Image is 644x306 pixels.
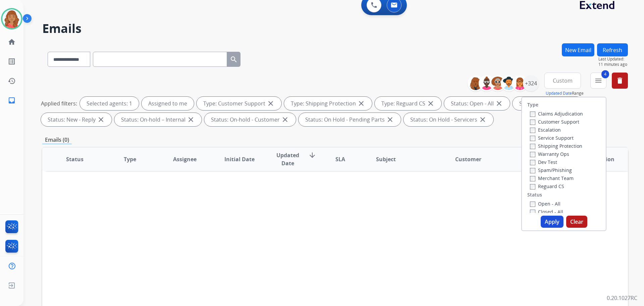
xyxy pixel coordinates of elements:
span: Range [546,90,584,96]
input: Service Support [530,136,535,141]
mat-icon: close [427,99,435,107]
div: Status: New - Initial [513,97,583,110]
input: Spam/Phishing [530,168,535,173]
span: Custom [553,79,573,82]
label: Type [527,101,538,108]
div: Status: New - Reply [41,113,112,126]
span: 11 minutes ago [598,62,628,67]
div: +324 [523,75,539,91]
label: Dev Test [530,159,557,165]
button: Refresh [597,43,628,56]
label: Status [527,191,542,198]
label: Merchant Team [530,175,574,181]
p: 0.20.1027RC [607,294,637,302]
button: Apply [541,216,563,228]
label: Service Support [530,135,574,141]
label: Customer Support [530,119,579,125]
span: SLA [335,155,345,163]
input: Dev Test [530,160,535,165]
mat-icon: close [357,99,365,107]
button: 4 [590,73,606,89]
p: Emails (0) [42,136,72,144]
button: Custom [544,73,581,89]
div: Selected agents: 1 [80,97,139,110]
mat-icon: close [281,116,289,124]
input: Closed - All [530,210,535,215]
label: Escalation [530,127,561,133]
mat-icon: close [97,116,105,124]
input: Claims Adjudication [530,112,535,117]
div: Type: Shipping Protection [284,97,372,110]
label: Spam/Phishing [530,167,572,173]
span: Updated Date [273,151,303,167]
span: Subject [376,155,396,163]
div: Type: Reguard CS [375,97,441,110]
button: New Email [562,43,594,56]
mat-icon: menu [594,77,602,85]
span: Initial Date [224,155,255,163]
label: Open - All [530,201,560,207]
mat-icon: close [267,99,275,107]
input: Open - All [530,202,535,207]
mat-icon: close [386,116,394,124]
div: Status: On Hold - Servicers [404,113,493,126]
div: Status: On-hold – Internal [114,113,202,126]
mat-icon: arrow_downward [308,151,316,159]
input: Customer Support [530,120,535,125]
mat-icon: close [495,99,503,107]
input: Reguard CS [530,184,535,189]
mat-icon: close [479,116,487,124]
p: Applied filters: [41,99,77,107]
span: 4 [601,70,609,78]
div: Type: Customer Support [197,97,281,110]
span: Status [66,155,84,163]
mat-icon: search [230,55,238,63]
span: Customer [455,155,481,163]
label: Reguard CS [530,183,564,189]
button: Updated Date [546,91,572,96]
label: Shipping Protection [530,143,582,149]
mat-icon: close [187,116,195,124]
span: Type [124,155,136,163]
div: Assigned to me [142,97,194,110]
img: avatar [2,9,21,28]
label: Warranty Ops [530,151,569,157]
span: Last Updated: [598,56,628,62]
mat-icon: history [8,77,16,85]
button: Clear [566,216,587,228]
div: Status: Open - All [444,97,510,110]
mat-icon: inbox [8,96,16,104]
input: Shipping Protection [530,144,535,149]
h2: Emails [42,22,628,35]
div: Status: On-hold - Customer [204,113,296,126]
mat-icon: delete [616,77,624,85]
mat-icon: home [8,38,16,46]
input: Merchant Team [530,176,535,181]
div: Status: On Hold - Pending Parts [299,113,401,126]
label: Claims Adjudication [530,111,583,117]
input: Warranty Ops [530,152,535,157]
mat-icon: list_alt [8,57,16,65]
label: Closed - All [530,209,563,215]
span: Assignee [173,155,197,163]
input: Escalation [530,128,535,133]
